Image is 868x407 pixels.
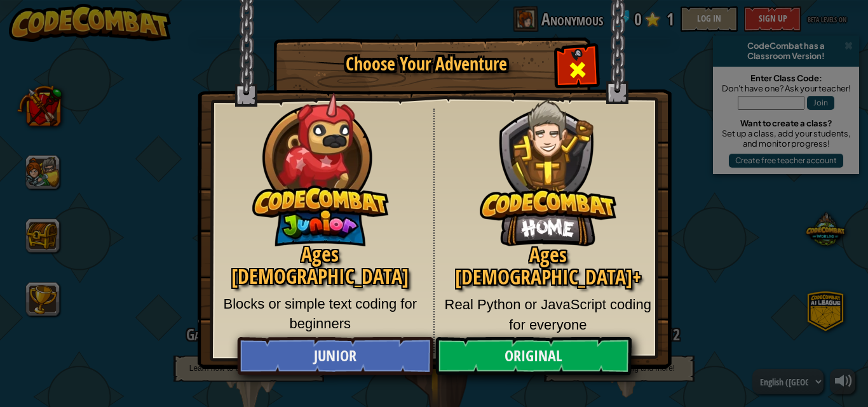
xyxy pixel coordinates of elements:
p: Blocks or simple text coding for beginners [217,294,424,334]
h2: Ages [DEMOGRAPHIC_DATA]+ [444,244,653,288]
img: CodeCombat Junior hero character [252,84,389,246]
img: CodeCombat Original hero character [480,79,616,246]
a: Junior [237,337,433,375]
a: Original [435,337,631,375]
p: Real Python or JavaScript coding for everyone [444,295,653,335]
h1: Choose Your Adventure [296,55,557,74]
h2: Ages [DEMOGRAPHIC_DATA] [217,243,424,288]
div: Close modal [557,48,597,88]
